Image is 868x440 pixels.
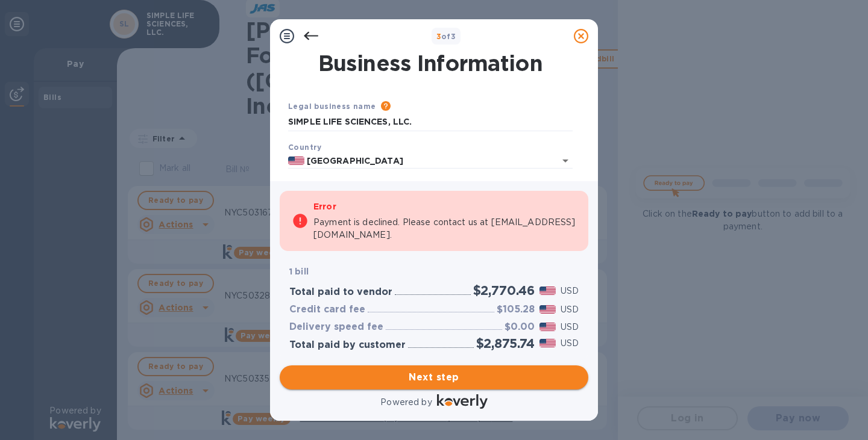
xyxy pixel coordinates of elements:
img: US [288,156,304,165]
p: USD [561,285,579,297]
span: Next step [289,370,579,385]
img: USD [539,305,556,314]
h3: Total paid to vendor [289,287,392,298]
p: USD [561,337,579,350]
button: Open [557,152,574,169]
img: USD [539,287,556,295]
h3: Credit card fee [289,304,365,315]
h1: Business Information [286,51,575,76]
h3: $0.00 [505,321,535,333]
p: Payment is declined. Please contact us at [EMAIL_ADDRESS][DOMAIN_NAME]. [313,216,576,241]
h2: $2,875.74 [476,336,535,351]
img: USD [539,339,556,347]
h3: $105.28 [497,304,535,315]
input: Select country [304,153,539,169]
img: USD [539,323,556,331]
h3: Delivery speed fee [289,321,383,333]
p: USD [561,321,579,333]
b: of 3 [436,32,456,41]
p: USD [561,303,579,316]
span: 3 [436,32,441,41]
h2: $2,770.46 [473,283,535,298]
p: Powered by [380,396,432,409]
b: Legal business name [288,102,376,111]
b: Country [288,143,322,152]
input: Enter legal business name [288,113,573,131]
img: Logo [437,394,488,409]
b: 1 bill [289,267,309,276]
h3: Total paid by customer [289,339,406,351]
button: Next step [280,365,588,389]
b: Error [313,202,336,211]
